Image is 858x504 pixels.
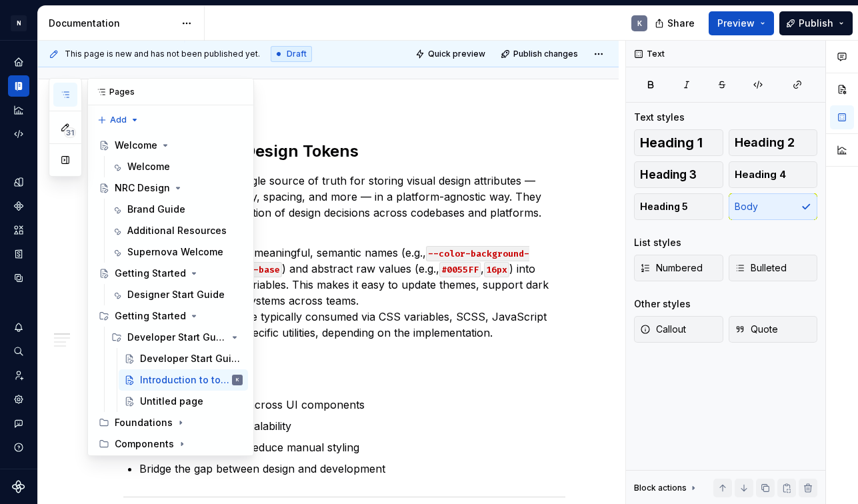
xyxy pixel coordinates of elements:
[140,373,229,387] div: Introduction to tokens
[729,161,818,188] button: Heading 4
[106,220,248,241] a: Additional Resources
[115,416,173,429] div: Foundations
[634,111,685,124] div: Text styles
[119,391,248,412] a: Untitled page
[8,389,29,410] a: Settings
[106,327,248,348] div: Developer Start Guide
[93,305,248,327] div: Getting Started
[93,263,248,284] a: Getting Started
[106,284,248,305] a: Designer Start Guide
[123,173,565,221] p: Design tokens are the single source of truth for storing visual design attributes — such as color...
[123,229,565,341] p: Tokens are defined using meaningful, semantic names (e.g., , ) and abstract raw values (e.g., , )...
[640,200,688,213] span: Heading 5
[3,9,35,37] button: N
[729,129,818,156] button: Heading 2
[93,135,248,156] a: Welcome
[119,348,248,369] a: Developer Start Guide
[106,199,248,220] a: Brand Guide
[640,261,703,275] span: Numbered
[64,127,76,138] span: 31
[709,11,774,35] button: Preview
[93,433,248,455] div: Components
[513,49,578,59] span: Publish changes
[8,171,29,193] a: Design tokens
[8,219,29,241] a: Assets
[49,17,175,30] div: Documentation
[106,241,248,263] a: Supernova Welcome
[634,316,723,343] button: Callout
[8,195,29,217] div: Components
[634,297,691,311] div: Other styles
[735,136,795,149] span: Heading 2
[127,245,223,259] div: Supernova Welcome
[127,203,185,216] div: Brand Guide
[484,262,509,277] code: 16px
[779,11,853,35] button: Publish
[93,412,248,433] div: Foundations
[106,156,248,177] a: Welcome
[729,316,818,343] button: Quote
[640,168,697,181] span: Heading 3
[140,395,203,408] div: Untitled page
[634,479,699,497] div: Block actions
[140,352,240,365] div: Developer Start Guide
[648,11,703,35] button: Share
[637,18,642,29] div: K
[8,341,29,362] button: Search ⌘K
[287,49,307,59] span: Draft
[8,51,29,73] a: Home
[735,323,778,336] span: Quote
[717,17,755,30] span: Preview
[123,141,565,162] h2: Introduction to Design Tokens
[497,45,584,63] button: Publish changes
[8,365,29,386] a: Invite team
[93,135,248,497] div: Page tree
[8,317,29,338] button: Notifications
[729,255,818,281] button: Bulleted
[640,323,686,336] span: Callout
[8,99,29,121] div: Analytics
[127,160,170,173] div: Welcome
[236,373,239,387] div: K
[115,309,186,323] div: Getting Started
[93,111,143,129] button: Add
[8,267,29,289] a: Data sources
[139,418,565,434] p: Enable theming and scalability
[634,236,681,249] div: List styles
[88,79,253,105] div: Pages
[411,45,491,63] button: Quick preview
[115,267,186,280] div: Getting Started
[139,461,565,477] p: Bridge the gap between design and development
[115,181,170,195] div: NRC Design
[428,49,485,59] span: Quick preview
[8,413,29,434] button: Contact support
[139,439,565,455] p: Simplify updates and reduce manual styling
[634,193,723,220] button: Heading 5
[119,369,248,391] a: Introduction to tokensK
[634,255,723,281] button: Numbered
[127,331,227,344] div: Developer Start Guide
[8,75,29,97] a: Documentation
[127,288,225,301] div: Designer Start Guide
[735,168,786,181] span: Heading 4
[115,139,157,152] div: Welcome
[11,15,27,31] div: N
[127,224,227,237] div: Additional Resources
[115,437,174,451] div: Components
[12,480,25,493] svg: Supernova Logo
[799,17,833,30] span: Publish
[667,17,695,30] span: Share
[8,123,29,145] a: Code automation
[8,243,29,265] a: Storybook stories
